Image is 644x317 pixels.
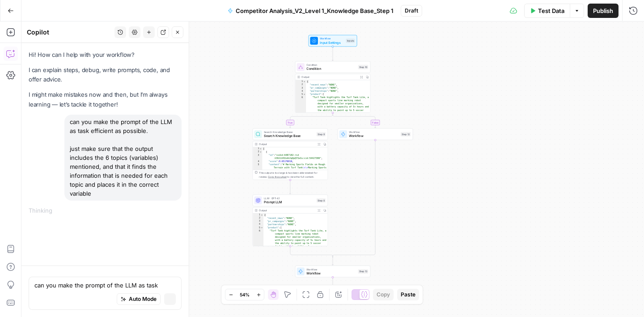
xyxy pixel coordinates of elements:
g: Edge from step_10 to step_9 [289,113,333,128]
span: LLM · GPT-4.1 [264,196,314,200]
div: 4 [253,160,262,163]
g: Edge from start to step_10 [332,47,333,61]
span: Workflow [349,133,398,138]
div: This output is too large & has been abbreviated for review. to view the full content. [259,171,326,179]
div: can you make the prompt of the LLM as task efficient as possible. just make sure that the output ... [64,115,182,201]
span: Toggle code folding, rows 2 through 6 [259,150,262,154]
div: Output [301,75,357,79]
div: 3 [253,154,262,160]
div: WorkflowWorkflowStep 13 [295,266,370,277]
span: Competitor Analysis_V2_Level 1_Knowledge Base_Step 1 [236,6,394,15]
div: 2 [295,83,306,86]
div: 5 [253,226,263,229]
p: I might make mistakes now and then, but I’m always learning — let’s tackle it together! [29,90,182,109]
div: ConditionConditionStep 10Output{ "recent_news":"NONE", "pr_campaigns":"NONE", "partnerships":"NON... [295,61,370,113]
div: 3 [295,86,306,90]
span: Toggle code folding, rows 1 through 16 [303,80,306,83]
span: Copy [377,291,390,299]
span: Workflow [320,37,344,41]
g: Edge from step_9 to step_8 [289,180,291,194]
span: Input Settings [320,40,344,45]
span: Toggle code folding, rows 1 through 16 [261,214,263,217]
div: Step 12 [401,132,411,137]
g: Edge from step_10-conditional-end to step_13 [332,256,333,265]
button: Copy [373,289,394,300]
g: Edge from step_8 to step_10-conditional-end [290,246,333,257]
p: I can explain steps, debug, write prompts, code, and offer advice. [29,65,182,84]
div: 1 [253,214,263,217]
g: Edge from step_10 to step_12 [333,113,376,128]
div: WorkflowWorkflowStep 12 [338,129,413,140]
span: 54% [240,291,250,298]
div: ... [52,206,58,215]
span: Auto Mode [129,295,157,303]
div: Output [259,142,314,146]
div: 1 [295,80,306,83]
div: Step 9 [317,132,326,137]
div: Search Knowledge BaseSearch Knowledge BaseStep 9Output[ { "id":"vsdid:6487102:rid :U3UJiVXXxhAJqO... [253,129,328,180]
div: Step 13 [358,269,369,274]
div: 1 [253,147,262,150]
div: Copilot [27,28,112,37]
div: 4 [295,90,306,93]
div: 4 [253,223,263,226]
span: Workflow [306,267,356,271]
div: Inputs [346,39,355,43]
div: 6 [253,229,263,248]
button: Test Data [524,4,570,18]
div: LLM · GPT-4.1Prompt LLMStep 8Output{ "recent_news":"NONE", "pr_campaigns":"NONE", "partnerships":... [253,195,328,246]
button: Auto Mode [117,293,161,305]
div: 5 [295,93,306,96]
span: Prompt LLM [264,200,314,205]
span: Publish [593,6,613,15]
button: Publish [588,4,619,18]
span: Draft [405,7,418,15]
div: Output [259,208,314,212]
span: Paste [401,291,415,299]
div: Thinking [29,206,182,215]
span: Test Data [538,6,564,15]
div: 2 [253,150,262,154]
div: 2 [253,217,263,220]
span: Toggle code folding, rows 5 through 9 [261,226,263,229]
button: Competitor Analysis_V2_Level 1_Knowledge Base_Step 1 [222,4,399,18]
p: Hi! How can I help with your workflow? [29,50,182,60]
span: Copy the output [268,176,286,179]
span: Condition [306,66,356,71]
div: 3 [253,220,263,223]
button: Paste [397,289,419,300]
span: Search Knowledge Base [264,133,314,138]
span: Toggle code folding, rows 1 through 7 [259,147,262,150]
span: Condition [306,63,356,67]
span: Workflow [306,271,356,276]
div: Step 8 [317,198,326,203]
div: 6 [295,96,306,115]
div: WorkflowInput SettingsInputs [295,35,370,47]
div: Step 10 [358,65,369,69]
g: Edge from step_12 to step_10-conditional-end [333,140,375,257]
span: Toggle code folding, rows 5 through 9 [303,93,306,96]
span: Workflow [349,130,398,134]
span: Search Knowledge Base [264,130,314,134]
